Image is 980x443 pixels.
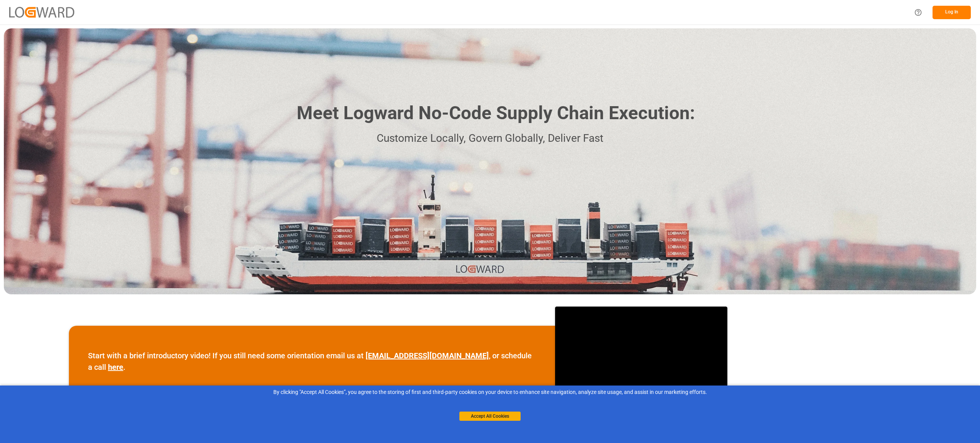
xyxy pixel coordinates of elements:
a: [EMAIL_ADDRESS][DOMAIN_NAME] [366,351,489,360]
p: Customize Locally, Govern Globally, Deliver Fast [285,130,695,147]
a: here [108,363,123,372]
h1: Meet Logward No-Code Supply Chain Execution: [297,100,695,127]
button: Accept All Cookies [459,412,521,421]
button: Help Center [910,4,927,21]
p: Start with a brief introductory video! If you still need some orientation email us at , or schedu... [88,350,536,373]
button: Log In [933,6,971,19]
iframe: video [555,307,727,422]
img: Logward_new_orange.png [9,7,74,17]
div: By clicking "Accept All Cookies”, you agree to the storing of first and third-party cookies on yo... [5,388,975,396]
